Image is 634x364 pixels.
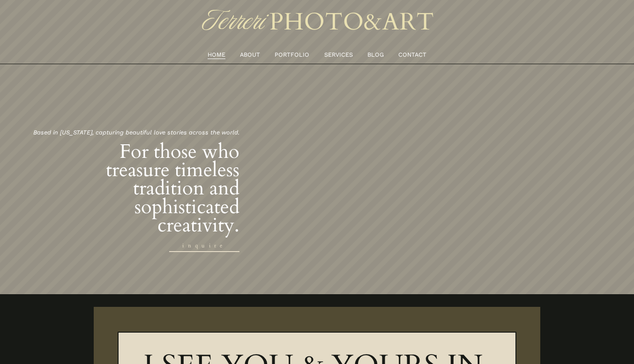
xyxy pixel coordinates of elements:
a: ABOUT [240,50,260,60]
a: inquire [169,239,239,252]
h2: For those who treasure timeless tradition and sophisticated creativity. [69,142,239,234]
a: HOME [208,50,225,60]
img: TERRERI PHOTO &amp; ART [200,4,434,39]
a: PORTFOLIO [275,50,309,60]
a: BLOG [367,50,384,60]
a: CONTACT [398,50,426,60]
em: Based in [US_STATE], capturing beautiful love stories across the world. [33,129,239,136]
a: SERVICES [324,50,353,60]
